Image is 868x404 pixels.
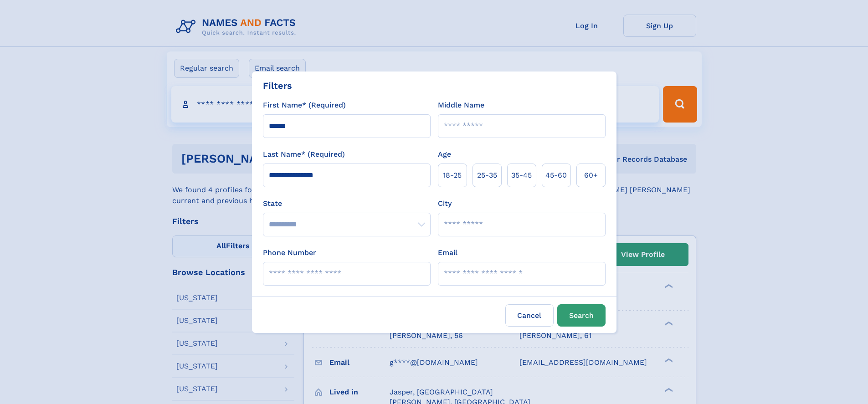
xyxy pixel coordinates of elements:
label: Age [438,149,451,160]
button: Search [557,304,606,327]
span: 25‑35 [477,170,497,181]
label: Email [438,247,457,258]
div: Filters [263,79,292,92]
label: Cancel [505,304,554,327]
span: 35‑45 [511,170,532,181]
label: City [438,198,452,209]
label: Phone Number [263,247,316,258]
span: 45‑60 [545,170,567,181]
span: 18‑25 [443,170,462,181]
label: Middle Name [438,100,484,111]
label: First Name* (Required) [263,100,346,111]
label: Last Name* (Required) [263,149,345,160]
span: 60+ [584,170,598,181]
label: State [263,198,431,209]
